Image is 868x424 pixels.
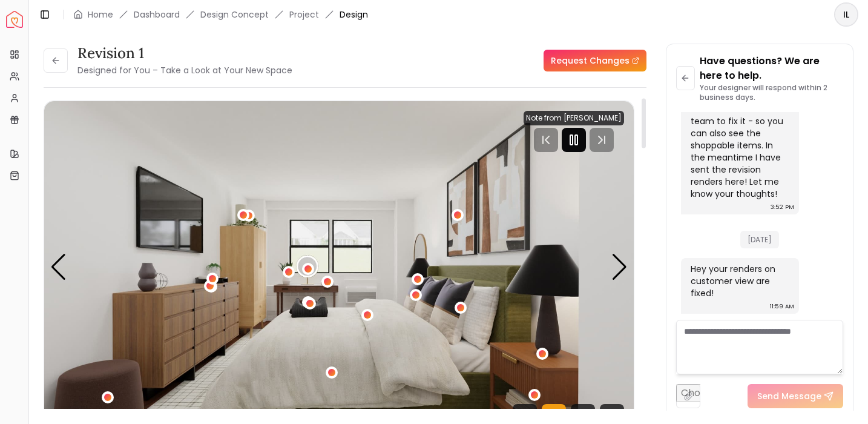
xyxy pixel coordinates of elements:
[770,300,794,313] div: 11:59 AM
[289,8,319,21] a: Project
[834,2,858,27] button: IL
[88,8,113,21] a: Home
[771,201,794,213] div: 3:52 PM
[6,11,23,28] img: Spacejoy Logo
[567,133,581,147] svg: Pause
[77,64,292,76] small: Designed for You – Take a Look at Your New Space
[77,44,292,63] h3: Revision 1
[134,8,180,21] a: Dashboard
[73,8,368,21] nav: breadcrumb
[700,83,843,102] p: Your designer will respond within 2 business days.
[6,11,23,28] a: Spacejoy
[544,50,646,71] a: Request Changes
[50,254,67,280] div: Previous slide
[611,254,628,280] div: Next slide
[740,231,779,248] span: [DATE]
[835,4,857,25] span: IL
[524,111,624,125] div: Note from [PERSON_NAME]
[691,263,787,299] div: Hey your renders on customer view are fixed!
[340,8,368,21] span: Design
[200,8,269,21] li: Design Concept
[691,91,787,200] div: Hey [PERSON_NAME]- I have alerted our tech team to fix it - so you can also see the shoppable ite...
[700,54,843,83] p: Have questions? We are here to help.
